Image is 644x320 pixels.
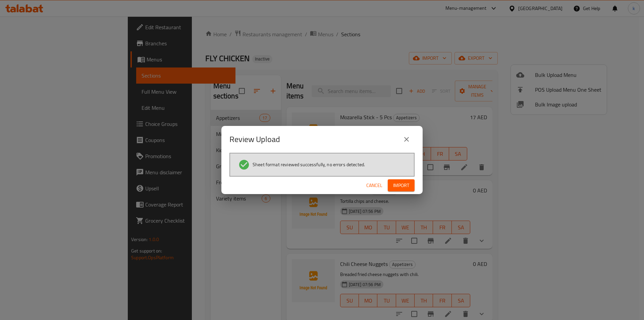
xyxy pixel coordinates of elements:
[366,181,382,190] span: Cancel
[229,134,280,145] h2: Review Upload
[398,131,415,147] button: close
[364,179,385,192] button: Cancel
[393,181,409,190] span: Import
[388,179,415,192] button: Import
[253,161,365,168] span: Sheet format reviewed successfully, no errors detected.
